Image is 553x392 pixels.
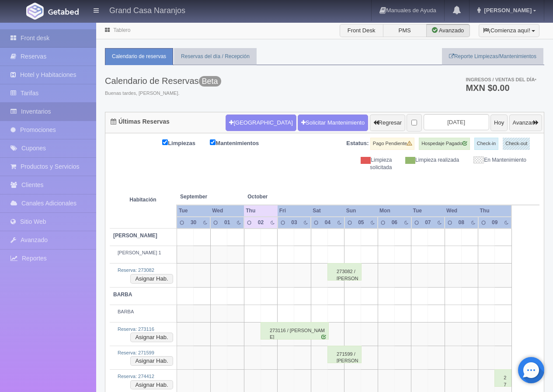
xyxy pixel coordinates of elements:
div: 273082 / [PERSON_NAME] [327,263,362,281]
label: Pago Pendiente [370,138,414,150]
button: Avanzar [509,114,542,131]
button: Regresar [370,114,405,131]
a: Solicitar Mantenimiento [298,114,368,131]
th: Tue [177,205,210,217]
div: 06 [390,219,399,226]
th: Fri [278,205,311,217]
div: En Mantenimiento [466,156,533,164]
th: Mon [378,205,411,217]
button: Asignar Hab. [130,380,173,390]
a: Tablero [113,27,130,33]
button: Asignar Hab. [130,356,173,366]
button: [GEOGRAPHIC_DATA] [226,114,296,131]
th: Thu [244,205,277,217]
input: Mantenimientos [210,139,216,145]
div: BARBA [113,309,173,316]
a: Reporte Limpiezas/Mantenimientos [442,48,543,65]
span: Buenas tardes, [PERSON_NAME]. [105,90,221,97]
b: BARBA [113,291,132,298]
th: Thu [478,205,511,217]
button: ¡Comienza aquí! [479,24,539,37]
div: Limpieza solicitada [331,156,399,171]
div: 01 [223,219,232,226]
img: Getabed [26,3,44,20]
label: Front Desk [340,24,383,37]
label: Hospedaje Pagado [419,138,470,150]
div: 08 [456,219,466,226]
label: Check-out [503,138,530,150]
a: Reservas del día / Recepción [174,48,257,65]
th: Tue [411,205,445,217]
div: 04 [323,219,332,226]
button: Asignar Hab. [130,274,173,284]
th: Sun [344,205,378,217]
span: September [180,193,240,201]
div: 273116 / [PERSON_NAME] [261,322,329,340]
input: Limpiezas [162,139,168,145]
a: Reserva: 273116 [118,326,154,332]
label: Mantenimientos [210,138,272,148]
th: Wed [445,205,478,217]
span: Ingresos / Ventas del día [466,77,536,82]
span: [PERSON_NAME] [482,7,532,14]
div: Limpieza realizada [398,156,466,164]
div: 05 [356,219,366,226]
h3: MXN $0.00 [466,83,536,92]
div: 30 [188,219,198,226]
th: Wed [210,205,244,217]
div: 03 [289,219,299,226]
span: Beta [199,76,221,87]
h4: Grand Casa Naranjos [109,4,185,15]
button: Hoy [490,114,508,131]
a: Reserva: 273082 [118,267,154,273]
div: 02 [256,219,265,226]
label: Limpiezas [162,138,209,148]
th: Sat [311,205,344,217]
strong: Habitación [129,197,156,203]
img: Getabed [48,8,79,15]
button: Asignar Hab. [130,333,173,342]
div: 271599 / [PERSON_NAME] [PERSON_NAME] [327,346,362,363]
b: [PERSON_NAME] [113,232,157,239]
div: 09 [490,219,500,226]
h3: Calendario de Reservas [105,76,221,86]
div: 274412 / [PERSON_NAME] [494,369,511,387]
a: Calendario de reservas [105,48,173,65]
div: 07 [423,219,433,226]
label: PMS [383,24,427,37]
a: Reserva: 271599 [118,350,154,355]
label: Check-in [474,138,498,150]
a: Reserva: 274412 [118,374,154,379]
h4: Últimas Reservas [111,118,170,125]
label: Estatus: [346,139,369,148]
div: [PERSON_NAME] 1 [113,250,173,257]
span: October [247,193,307,201]
label: Avanzado [426,24,470,37]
